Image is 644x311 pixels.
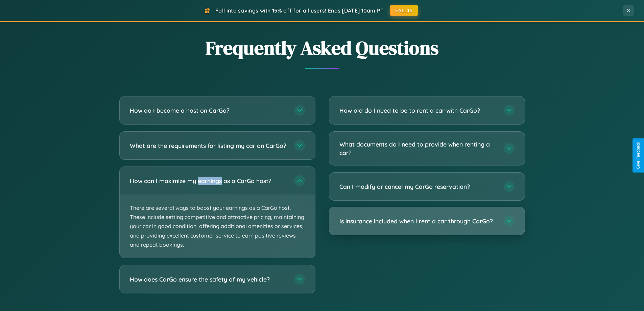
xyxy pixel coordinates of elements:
h3: What are the requirements for listing my car on CarGo? [130,141,287,150]
h3: How does CarGo ensure the safety of my vehicle? [130,275,287,284]
h3: How can I maximize my earnings as a CarGo host? [130,177,287,185]
p: There are several ways to boost your earnings as a CarGo host. These include setting competitive ... [120,195,315,258]
h2: Frequently Asked Questions [119,35,525,61]
span: Fall into savings with 15% off for all users! Ends [DATE] 10am PT. [215,7,385,14]
h3: What documents do I need to provide when renting a car? [339,140,497,157]
button: FALL15 [390,5,418,16]
h3: How old do I need to be to rent a car with CarGo? [339,106,497,115]
h3: Is insurance included when I rent a car through CarGo? [339,217,497,225]
h3: Can I modify or cancel my CarGo reservation? [339,182,497,191]
h3: How do I become a host on CarGo? [130,106,287,115]
div: Give Feedback [636,142,641,169]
